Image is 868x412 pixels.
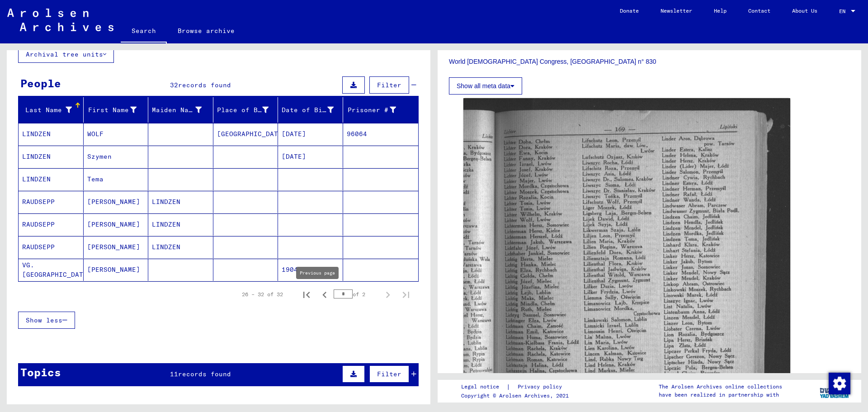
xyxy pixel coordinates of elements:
[84,213,149,236] mat-cell: [PERSON_NAME]
[87,103,148,117] div: First Name
[84,259,149,281] mat-cell: [PERSON_NAME]
[829,373,850,394] img: Change consent
[818,379,852,402] img: yv_logo.png
[84,191,149,213] mat-cell: [PERSON_NAME]
[242,290,283,298] div: 26 – 32 of 32
[510,382,573,392] a: Privacy policy
[659,383,782,391] p: The Arolsen Archives online collections
[20,75,61,91] div: People
[20,364,61,380] div: Topics
[343,123,419,145] mat-cell: 96064
[347,103,408,117] div: Prisoner #
[334,290,379,298] div: of 2
[7,9,113,31] img: Arolsen_neg.svg
[461,392,573,400] p: Copyright © Arolsen Archives, 2021
[278,97,343,123] mat-header-cell: Date of Birth
[282,103,345,117] div: Date of Birth
[278,146,343,168] mat-cell: [DATE]
[839,8,849,14] span: EN
[213,123,278,145] mat-cell: [GEOGRAPHIC_DATA]
[369,76,409,94] button: Filter
[449,77,522,95] button: Show all meta data
[461,382,573,392] div: |
[379,285,397,303] button: Next page
[278,259,343,281] mat-cell: 1904
[121,20,167,43] a: Search
[84,123,149,145] mat-cell: WOLF
[170,81,178,89] span: 32
[170,370,178,378] span: 11
[19,191,84,213] mat-cell: RAUDSEPP
[18,312,75,329] button: Show less
[26,316,62,324] span: Show less
[19,97,84,123] mat-header-cell: Last Name
[19,123,84,145] mat-cell: LINDZEN
[178,370,231,378] span: records found
[84,97,149,123] mat-header-cell: First Name
[19,236,84,258] mat-cell: RAUDSEPP
[397,285,415,303] button: Last page
[148,191,213,213] mat-cell: LINDZEN
[217,105,269,115] div: Place of Birth
[19,146,84,168] mat-cell: LINDZEN
[217,103,280,117] div: Place of Birth
[84,146,149,168] mat-cell: Szymen
[148,213,213,236] mat-cell: LINDZEN
[84,236,149,258] mat-cell: [PERSON_NAME]
[152,105,202,115] div: Maiden Name
[22,105,72,115] div: Last Name
[19,259,84,281] mat-cell: VG. [GEOGRAPHIC_DATA]
[347,105,396,115] div: Prisoner #
[84,168,149,190] mat-cell: Tema
[377,370,401,378] span: Filter
[461,382,506,392] a: Legal notice
[18,46,114,63] button: Archival tree units
[19,213,84,236] mat-cell: RAUDSEPP
[19,168,84,190] mat-cell: LINDZEN
[282,105,334,115] div: Date of Birth
[148,236,213,258] mat-cell: LINDZEN
[659,391,782,399] p: have been realized in partnership with
[87,105,137,115] div: First Name
[178,81,231,89] span: records found
[316,285,334,303] button: Previous page
[167,20,245,42] a: Browse archive
[343,97,419,123] mat-header-cell: Prisoner #
[369,365,409,383] button: Filter
[449,57,850,66] p: World [DEMOGRAPHIC_DATA] Congress, [GEOGRAPHIC_DATA] n° 830
[278,123,343,145] mat-cell: [DATE]
[148,97,213,123] mat-header-cell: Maiden Name
[22,103,83,117] div: Last Name
[152,103,213,117] div: Maiden Name
[377,81,401,89] span: Filter
[213,97,278,123] mat-header-cell: Place of Birth
[297,285,316,303] button: First page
